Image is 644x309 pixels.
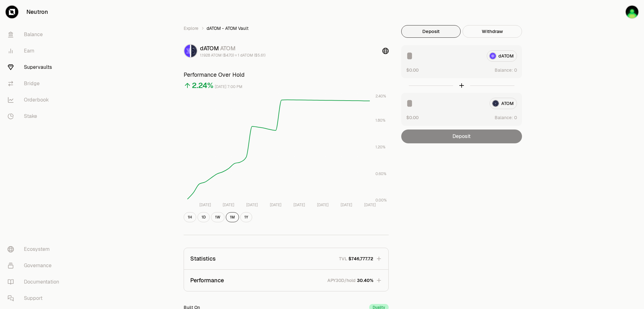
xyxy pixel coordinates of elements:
img: dATOM Logo [184,45,190,57]
span: $746,777.72 [348,256,373,262]
img: Atom Wallet [626,6,638,18]
span: Balance: [495,67,513,73]
span: 30.40% [357,277,373,284]
p: TVL [339,256,347,262]
button: Withdraw [463,25,522,38]
button: Deposit [401,25,461,38]
tspan: 0.00% [375,198,387,203]
button: 1W [211,212,225,222]
nav: breadcrumb [184,25,389,31]
span: ATOM [220,45,236,52]
p: Statistics [190,254,216,263]
div: 2.24% [192,80,214,91]
button: 1H [184,212,196,222]
span: dATOM - ATOM Vault [207,25,248,31]
tspan: [DATE] [199,202,211,207]
tspan: 1.80% [375,118,386,123]
tspan: 1.20% [375,145,386,150]
tspan: 2.40% [375,94,386,99]
button: 1D [197,212,210,222]
tspan: [DATE] [341,202,352,207]
a: Balance [3,26,68,43]
tspan: [DATE] [223,202,234,207]
tspan: [DATE] [293,202,305,207]
a: Governance [3,257,68,274]
div: [DATE] 7:00 PM [215,83,242,91]
div: dATOM [200,44,265,53]
a: Explore [184,25,198,31]
a: Stake [3,108,68,124]
a: Support [3,290,68,306]
tspan: [DATE] [270,202,281,207]
button: $0.00 [406,114,419,121]
div: 1.1928 ATOM ($4.70) = 1 dATOM ($5.61) [200,53,265,58]
button: $0.00 [406,67,419,73]
span: Balance: [495,114,513,121]
a: Bridge [3,75,68,92]
button: PerformanceAPY30D/hold30.40% [184,270,388,291]
tspan: [DATE] [317,202,329,207]
tspan: [DATE] [364,202,376,207]
button: StatisticsTVL$746,777.72 [184,248,388,269]
tspan: 0.60% [375,171,386,176]
a: Documentation [3,274,68,290]
h3: Performance Over Hold [184,70,389,79]
p: APY30D/hold [327,277,356,284]
tspan: [DATE] [246,202,258,207]
p: Performance [190,276,224,285]
a: Supervaults [3,59,68,75]
button: 1M [226,212,239,222]
img: ATOM Logo [191,45,197,57]
a: Ecosystem [3,241,68,257]
a: Earn [3,43,68,59]
button: 1Y [240,212,252,222]
a: Orderbook [3,92,68,108]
